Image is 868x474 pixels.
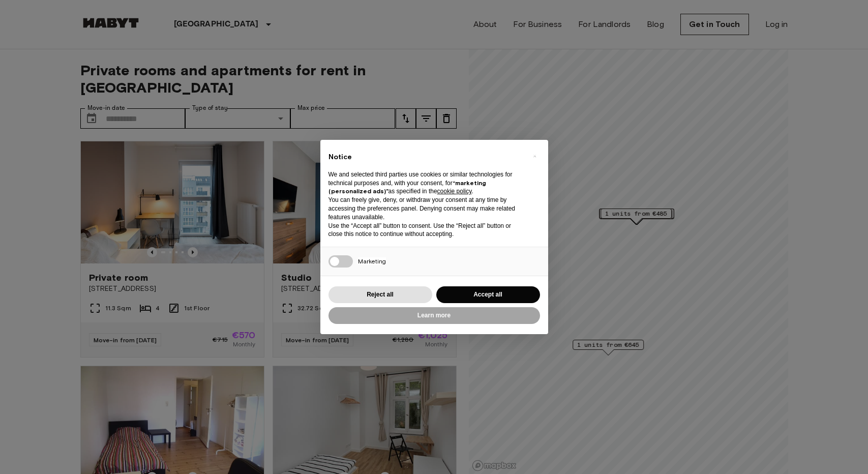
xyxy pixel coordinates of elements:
[533,150,536,162] span: ×
[328,307,540,324] button: Learn more
[328,286,432,303] button: Reject all
[328,170,524,196] p: We and selected third parties use cookies or similar technologies for technical purposes and, wit...
[358,257,386,265] span: Marketing
[436,286,540,303] button: Accept all
[328,179,486,195] strong: “marketing (personalized ads)”
[328,152,524,162] h2: Notice
[527,148,543,164] button: Close this notice
[328,196,524,221] p: You can freely give, deny, or withdraw your consent at any time by accessing the preferences pane...
[437,188,472,195] a: cookie policy
[328,222,524,239] p: Use the “Accept all” button to consent. Use the “Reject all” button or close this notice to conti...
